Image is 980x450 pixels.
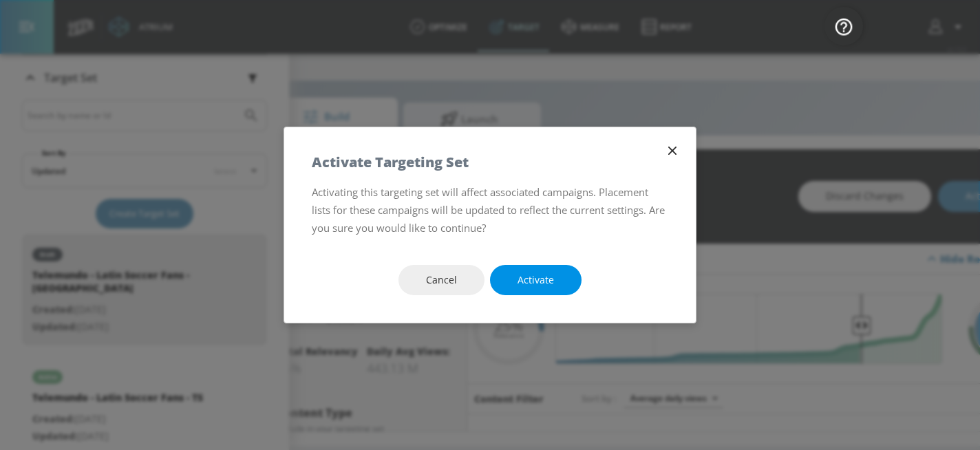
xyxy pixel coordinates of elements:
[490,265,582,296] button: Activate
[518,272,554,289] span: Activate
[398,265,484,296] button: Cancel
[824,7,863,45] button: Open Resource Center
[312,155,469,169] h5: Activate Targeting Set
[312,183,668,237] p: Activating this targeting set will affect associated campaigns. Placement lists for these campaig...
[426,272,457,289] span: Cancel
